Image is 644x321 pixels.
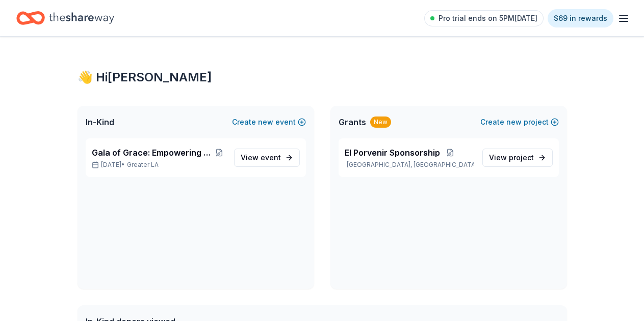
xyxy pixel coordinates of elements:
div: 👋 Hi [PERSON_NAME] [78,69,567,85]
a: View event [234,149,300,167]
span: project [509,153,534,162]
button: Createnewproject [480,116,559,128]
a: Pro trial ends on 5PM[DATE] [424,10,544,26]
span: event [261,153,281,162]
a: View project [482,149,553,167]
span: El Porvenir Sponsorship [345,147,440,159]
span: Gala of Grace: Empowering Futures for El Porvenir [92,147,214,159]
span: Pro trial ends on 5PM[DATE] [439,12,537,24]
span: new [258,116,273,128]
span: View [489,152,534,164]
span: Greater LA [127,161,159,169]
button: Createnewevent [232,116,306,128]
p: [GEOGRAPHIC_DATA], [GEOGRAPHIC_DATA] [345,161,474,169]
a: Home [16,6,114,30]
span: View [241,152,281,164]
p: [DATE] • [92,161,226,169]
span: new [506,116,522,128]
span: In-Kind [86,116,114,128]
a: $69 in rewards [548,9,613,27]
span: Grants [339,116,366,128]
div: New [370,116,391,128]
